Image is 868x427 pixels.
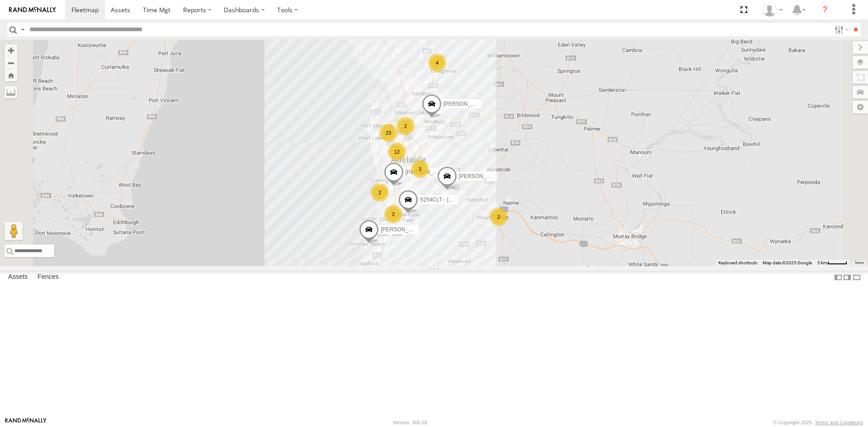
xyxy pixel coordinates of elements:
label: Fences [33,271,63,284]
label: Dock Summary Table to the Left [834,271,843,284]
div: 2 [371,183,389,202]
a: Visit our Website [5,418,47,427]
div: 3 [411,160,429,178]
div: 2 [384,205,402,223]
label: Search Query [19,23,26,36]
span: S254CLT - [PERSON_NAME] [420,197,492,203]
img: rand-logo.svg [9,7,56,13]
button: Zoom out [5,56,17,69]
span: [PERSON_NAME] [406,169,450,175]
span: [PERSON_NAME] [443,101,488,107]
div: 23 [379,124,397,142]
button: Zoom Home [5,69,17,81]
button: Map Scale: 5 km per 40 pixels [815,260,850,266]
i: ? [818,3,832,17]
a: Terms and Conditions [815,420,863,425]
label: Search Filter Options [831,23,850,36]
span: Map data ©2025 Google [763,260,812,265]
div: 2 [396,117,415,135]
div: 12 [388,143,406,161]
button: Drag Pegman onto the map to open Street View [5,222,23,240]
a: Terms [854,261,864,265]
button: Keyboard shortcuts [718,260,757,266]
button: Zoom in [5,44,17,56]
div: Version: 305.03 [393,420,427,425]
div: © Copyright 2025 - [773,420,863,425]
div: Peter Lu [759,3,786,17]
span: 5 km [817,260,827,265]
div: 4 [428,54,446,72]
div: 2 [490,208,508,226]
label: Measure [5,86,17,99]
label: Dock Summary Table to the Right [843,271,852,284]
span: [PERSON_NAME] [459,173,504,179]
label: Hide Summary Table [852,271,861,284]
label: Assets [4,271,32,284]
label: Map Settings [853,101,868,113]
span: [PERSON_NAME] [381,226,425,232]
